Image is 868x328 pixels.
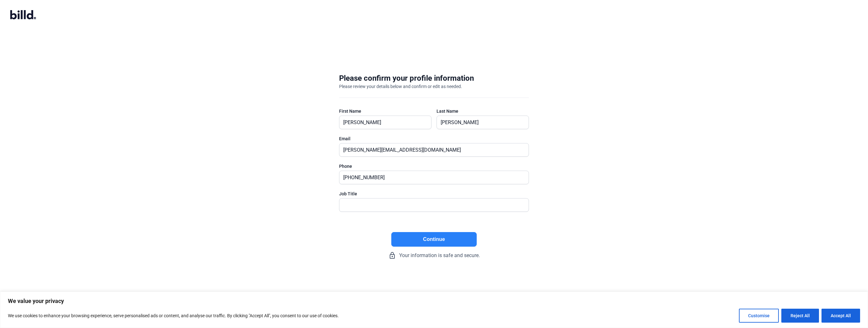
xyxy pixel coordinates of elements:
mat-icon: lock_outline [388,252,396,259]
button: Accept All [821,309,860,323]
div: Your information is safe and secure. [339,252,529,259]
div: Job Title [339,191,529,197]
p: We value your privacy [8,297,860,305]
div: Phone [339,163,529,169]
p: We use cookies to enhance your browsing experience, serve personalised ads or content, and analys... [8,312,339,319]
div: Email [339,136,529,142]
div: Please review your details below and confirm or edit as needed. [339,83,462,90]
input: (XXX) XXX-XXXX [339,171,522,184]
button: Continue [391,232,477,247]
div: Please confirm your profile information [339,73,474,83]
div: First Name [339,108,431,114]
div: Last Name [437,108,529,114]
button: Customise [739,309,779,323]
button: Reject All [781,309,819,323]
